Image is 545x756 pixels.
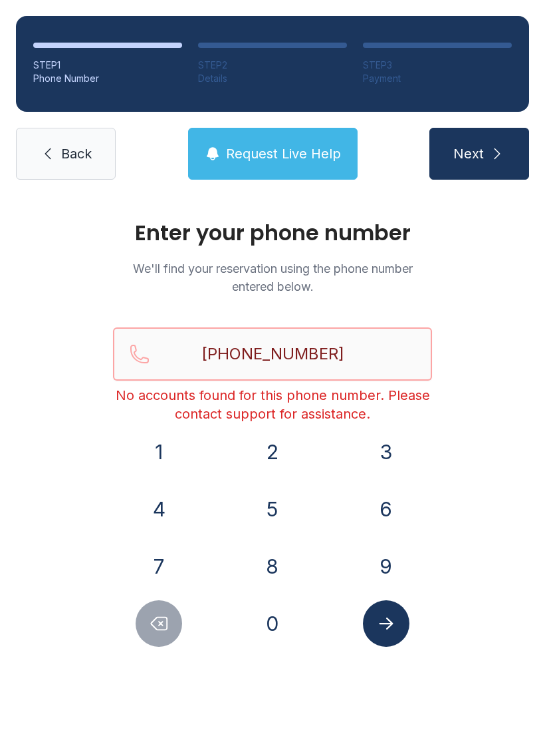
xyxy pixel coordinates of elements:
div: STEP 3 [363,59,512,72]
div: Payment [363,72,512,85]
button: 0 [249,600,296,647]
button: 6 [363,486,409,532]
span: Back [61,144,92,163]
button: 3 [363,429,409,475]
div: STEP 2 [198,59,347,72]
span: Request Live Help [226,144,341,163]
h1: Enter your phone number [113,222,432,244]
div: Phone Number [33,72,182,85]
span: Next [453,144,484,163]
div: Details [198,72,347,85]
button: 8 [249,543,296,590]
button: 7 [136,543,182,590]
p: We'll find your reservation using the phone number entered below. [113,260,432,295]
div: No accounts found for this phone number. Please contact support for assistance. [113,386,432,423]
div: STEP 1 [33,59,182,72]
button: 4 [136,486,182,532]
button: 1 [136,429,182,475]
button: 2 [249,429,296,475]
button: 5 [249,486,296,532]
button: 9 [363,543,409,590]
button: Delete number [136,600,182,647]
button: Submit lookup form [363,600,409,647]
input: Reservation phone number [113,327,432,381]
